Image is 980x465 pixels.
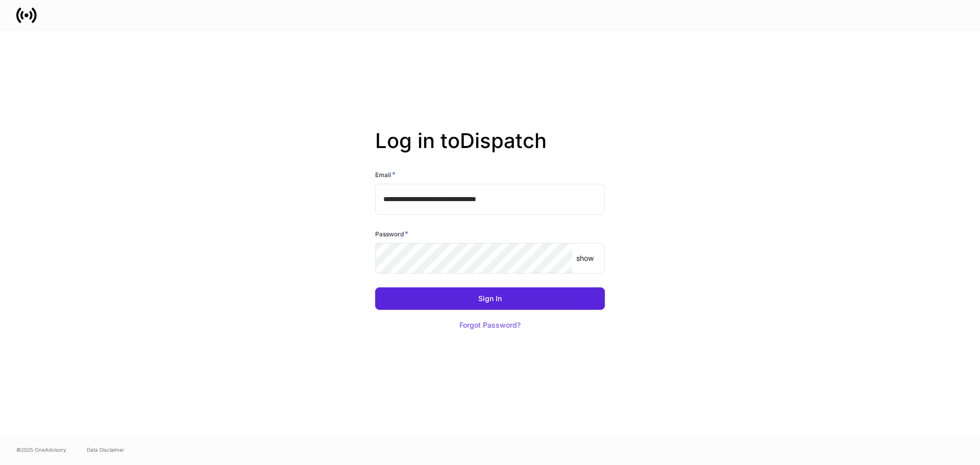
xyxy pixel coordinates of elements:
a: Data Disclaimer [87,446,125,454]
button: Forgot Password? [447,314,533,336]
button: Sign In [375,287,605,310]
p: show [576,253,594,263]
div: Sign In [478,295,502,302]
span: © 2025 OneAdvisory [16,446,66,454]
div: Forgot Password? [459,322,521,329]
h6: Password [375,229,408,239]
h2: Log in to Dispatch [375,129,605,169]
h6: Email [375,169,396,180]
